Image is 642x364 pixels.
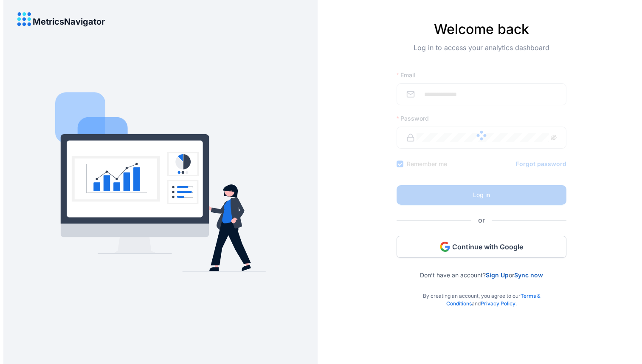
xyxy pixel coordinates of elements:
[452,242,523,251] span: Continue with Google
[397,236,566,258] button: Continue with Google
[397,258,566,279] div: Don’t have an account? or
[397,21,566,37] h4: Welcome back
[514,271,543,279] a: Sync now
[481,300,515,307] a: Privacy Policy
[397,279,566,308] div: By creating an account, you agree to our and .
[471,215,492,226] span: or
[397,42,566,66] div: Log in to access your analytics dashboard
[486,271,509,279] a: Sign Up
[33,17,105,26] h4: MetricsNavigator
